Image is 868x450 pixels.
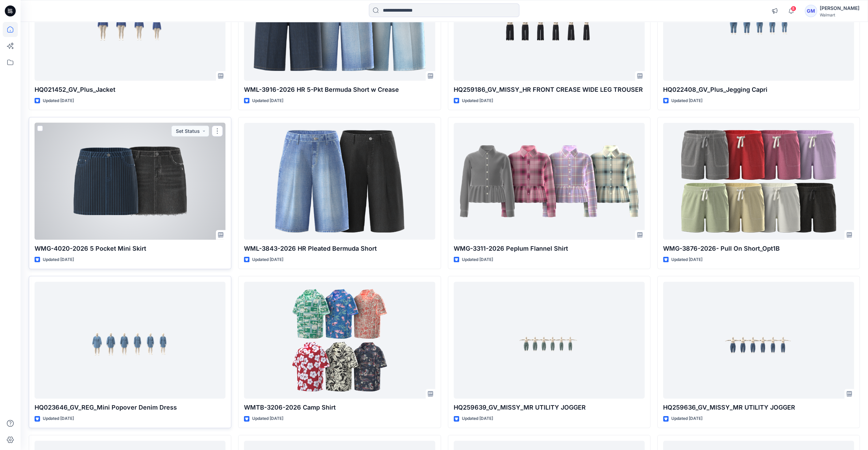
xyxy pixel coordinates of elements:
a: WML-3843-2026 HR Pleated Bermuda Short [244,123,435,240]
p: Updated [DATE] [671,415,702,422]
p: Updated [DATE] [462,415,493,422]
a: WMG-3311-2026 Peplum Flannel Shirt [454,123,645,240]
p: Updated [DATE] [43,415,74,422]
a: HQ259639_GV_MISSY_MR UTILITY JOGGER [454,282,645,399]
p: Updated [DATE] [462,256,493,263]
p: WML-3843-2026 HR Pleated Bermuda Short [244,244,435,253]
div: [PERSON_NAME] [820,4,859,12]
a: HQ259636_GV_MISSY_MR UTILITY JOGGER [663,282,854,399]
a: WMG-3876-2026- Pull On Short_Opt1B [663,123,854,240]
p: HQ022408_GV_Plus_Jegging Capri [663,85,854,95]
p: Updated [DATE] [252,256,283,263]
p: WML-3916-2026 HR 5-Pkt Bermuda Short w Crease [244,85,435,95]
p: Updated [DATE] [43,256,74,263]
p: HQ259639_GV_MISSY_MR UTILITY JOGGER [454,403,645,412]
a: WMTB-3206-2026 Camp Shirt [244,282,435,399]
p: Updated [DATE] [43,97,74,104]
div: Walmart [820,12,859,17]
p: WMTB-3206-2026 Camp Shirt [244,403,435,412]
span: 8 [791,6,796,11]
p: Updated [DATE] [671,97,702,104]
p: HQ259636_GV_MISSY_MR UTILITY JOGGER [663,403,854,412]
p: WMG-3311-2026 Peplum Flannel Shirt [454,244,645,253]
p: Updated [DATE] [671,256,702,263]
div: GM [805,5,817,17]
p: Updated [DATE] [462,97,493,104]
p: WMG-4020-2026 5 Pocket Mini Skirt [35,244,225,253]
a: WMG-4020-2026 5 Pocket Mini Skirt [35,123,225,240]
p: WMG-3876-2026- Pull On Short_Opt1B [663,244,854,253]
p: Updated [DATE] [252,415,283,422]
p: Updated [DATE] [252,97,283,104]
p: HQ023646_GV_REG_Mini Popover Denim Dress [35,403,225,412]
p: HQ021452_GV_Plus_Jacket [35,85,225,95]
p: HQ259186_GV_MISSY_HR FRONT CREASE WIDE LEG TROUSER [454,85,645,95]
a: HQ023646_GV_REG_Mini Popover Denim Dress [35,282,225,399]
